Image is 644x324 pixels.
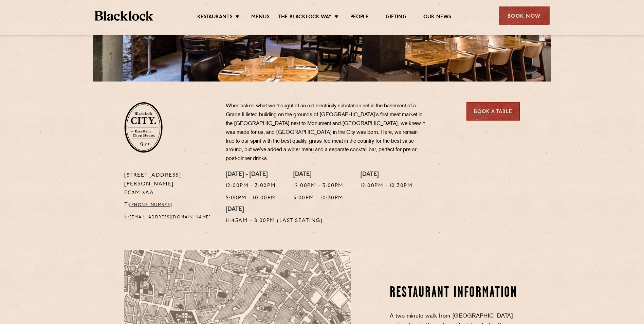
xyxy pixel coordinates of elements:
p: 12:00pm - 3:00pm [226,182,276,191]
p: [STREET_ADDRESS][PERSON_NAME] EC3M 8AA [124,171,216,198]
a: [PHONE_NUMBER] [129,203,172,207]
p: When asked what we thought of an old electricity substation set in the basement of a Grade II lis... [226,102,426,163]
p: 11:45am - 8:00pm (Last Seating) [226,217,323,226]
p: 5:00pm - 10:00pm [226,194,276,203]
h4: [DATE] - [DATE] [226,171,276,179]
p: 12:00pm - 3:00pm [293,182,344,191]
a: Our News [423,14,452,21]
a: Gifting [386,14,406,21]
h4: [DATE] [293,171,344,179]
p: E: [124,213,216,222]
h2: Restaurant Information [390,285,520,302]
div: Book Now [499,6,550,25]
p: T: [124,201,216,210]
img: BL_Textured_Logo-footer-cropped.svg [95,11,153,21]
a: The Blacklock Way [278,14,332,21]
p: 12:00pm - 10:30pm [361,182,413,191]
a: People [350,14,369,21]
a: [EMAIL_ADDRESS][DOMAIN_NAME] [130,215,211,219]
h4: [DATE] [361,171,413,179]
p: 5:00pm - 10:30pm [293,194,344,203]
a: Restaurants [197,14,233,21]
img: City-stamp-default.svg [124,102,163,153]
h4: [DATE] [226,206,323,214]
a: Book a Table [466,102,520,121]
a: Menus [251,14,270,21]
